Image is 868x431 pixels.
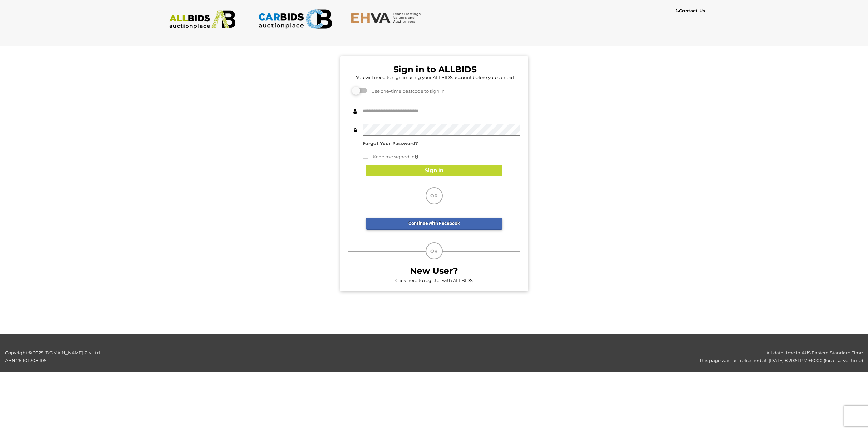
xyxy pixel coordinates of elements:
span: Use one-time passcode to sign in [368,88,445,94]
a: Continue with Facebook [366,218,502,230]
a: Contact Us [676,7,707,15]
div: All date time in AUS Eastern Standard Time This page was last refreshed at: [DATE] 8:20:51 PM +10... [217,349,868,365]
img: ALLBIDS.com.au [165,10,239,29]
label: Keep me signed in [363,153,418,161]
img: CARBIDS.com.au [258,7,332,31]
a: Forgot Your Password? [363,140,418,146]
a: Click here to register with ALLBIDS [395,278,473,283]
h5: You will need to sign in using your ALLBIDS account before you can bid [350,75,520,80]
button: Sign In [366,165,502,177]
b: New User? [410,266,458,276]
div: OR [426,187,443,204]
b: Contact Us [676,8,705,13]
div: OR [426,242,443,259]
b: Sign in to ALLBIDS [393,64,477,74]
img: EHVA.com.au [351,12,425,23]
